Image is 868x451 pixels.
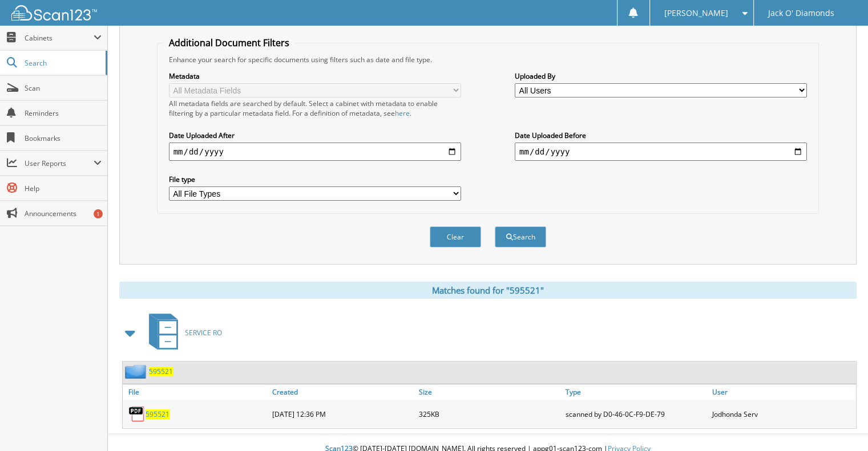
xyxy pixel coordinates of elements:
div: [DATE] 12:36 PM [269,403,416,425]
span: Bookmarks [25,133,102,143]
label: Uploaded By [515,71,807,81]
div: 1 [94,209,103,218]
div: Matches found for "595521" [119,282,857,299]
label: Date Uploaded Before [515,131,807,140]
div: All metadata fields are searched by default. Select a cabinet with metadata to enable filtering b... [169,99,461,118]
a: File [123,384,269,400]
button: Clear [430,226,481,247]
a: Created [269,384,416,400]
span: SERVICE RO [185,328,222,338]
span: Scan [25,83,102,93]
img: folder2.png [125,364,149,379]
label: Metadata [169,71,461,81]
a: 595521 [146,409,169,419]
span: Help [25,184,102,193]
div: Jodhonda Serv [709,403,856,425]
input: end [515,143,807,161]
button: Search [495,226,546,247]
div: scanned by D0-46-0C-F9-DE-79 [563,403,709,425]
a: User [709,384,856,400]
span: Jack O' Diamonds [768,10,834,17]
div: 325KB [416,403,563,425]
a: 595521 [149,367,173,376]
legend: Additional Document Filters [163,36,295,49]
a: Size [416,384,563,400]
a: SERVICE RO [142,310,222,355]
span: Announcements [25,209,102,218]
img: PDF.png [128,405,146,422]
span: User Reports [25,159,94,168]
span: Reminders [25,108,102,118]
span: Cabinets [25,33,94,43]
a: here [395,108,410,118]
label: Date Uploaded After [169,131,461,140]
a: Type [563,384,709,400]
input: start [169,143,461,161]
span: [PERSON_NAME] [664,10,728,17]
span: Search [25,58,100,68]
div: Enhance your search for specific documents using filters such as date and file type. [163,55,813,64]
label: File type [169,174,461,184]
img: scan123-logo-white.svg [11,5,97,21]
